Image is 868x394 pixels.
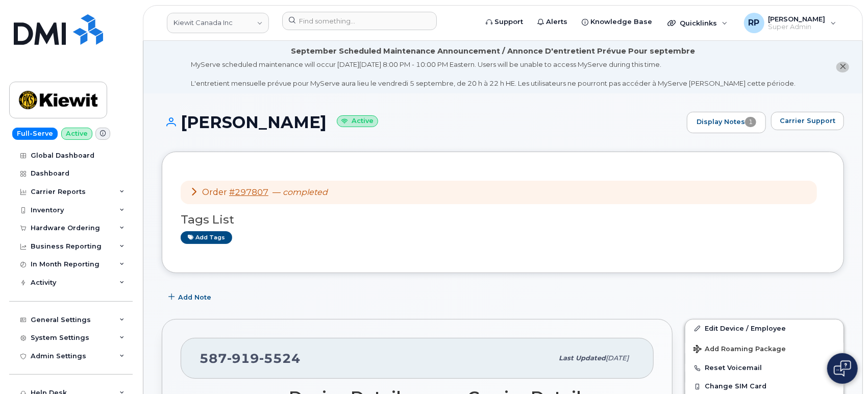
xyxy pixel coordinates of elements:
[834,360,851,377] img: Open chat
[181,231,232,244] a: Add tags
[337,115,378,127] small: Active
[162,113,682,131] h1: [PERSON_NAME]
[693,345,786,355] span: Add Roaming Package
[291,46,696,57] div: September Scheduled Maintenance Announcement / Annonce D'entretient Prévue Pour septembre
[227,351,259,366] span: 919
[606,354,629,362] span: [DATE]
[745,117,756,127] span: 1
[685,359,844,377] button: Reset Voicemail
[200,351,301,366] span: 587
[181,213,825,226] h3: Tags List
[162,288,220,307] button: Add Note
[771,112,844,130] button: Carrier Support
[178,292,211,302] span: Add Note
[780,116,835,126] span: Carrier Support
[259,351,301,366] span: 5524
[687,112,766,133] a: Display Notes1
[685,319,844,338] a: Edit Device / Employee
[559,354,606,362] span: Last updated
[272,187,328,197] span: —
[836,62,849,72] button: close notification
[283,187,328,197] em: completed
[202,187,227,197] span: Order
[229,187,268,197] a: #297807
[191,60,796,88] div: MyServe scheduled maintenance will occur [DATE][DATE] 8:00 PM - 10:00 PM Eastern. Users will be u...
[685,338,844,359] button: Add Roaming Package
